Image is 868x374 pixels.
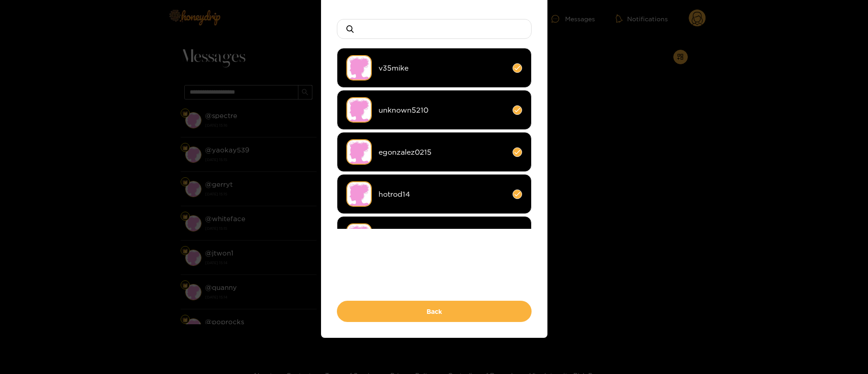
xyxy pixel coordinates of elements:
[379,105,506,115] span: unknown5210
[379,147,506,157] span: egonzalez0215
[379,189,506,199] span: hotrod14
[379,63,506,73] span: v35mike
[346,181,372,207] img: no-avatar.png
[346,55,372,80] img: no-avatar.png
[337,301,532,322] button: Back
[346,97,372,123] img: no-avatar.png
[346,223,372,249] img: no-avatar.png
[346,139,372,165] img: no-avatar.png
